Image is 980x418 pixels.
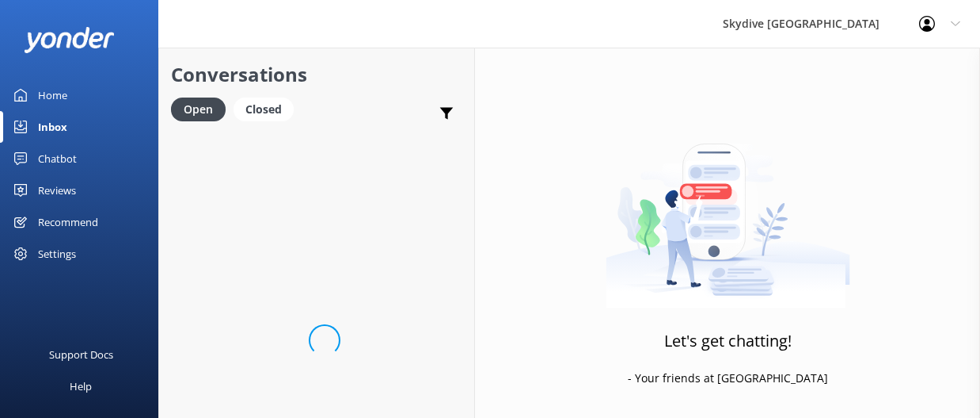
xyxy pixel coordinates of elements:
p: - Your friends at [GEOGRAPHIC_DATA] [628,370,828,387]
img: yonder-white-logo.png [24,27,115,53]
h3: Let's get chatting! [664,328,792,354]
h2: Conversations [171,59,462,90]
img: artwork of a man stealing a conversation from at giant smartphone [606,110,850,309]
div: Home [38,79,67,111]
div: Support Docs [49,339,113,370]
div: Reviews [38,174,76,206]
a: Closed [234,100,302,117]
div: Open [171,98,226,121]
a: Open [171,100,234,117]
div: Help [70,370,92,402]
div: Chatbot [38,143,77,174]
div: Settings [38,238,76,270]
div: Closed [234,98,294,121]
div: Inbox [38,111,67,143]
div: Recommend [38,206,98,238]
